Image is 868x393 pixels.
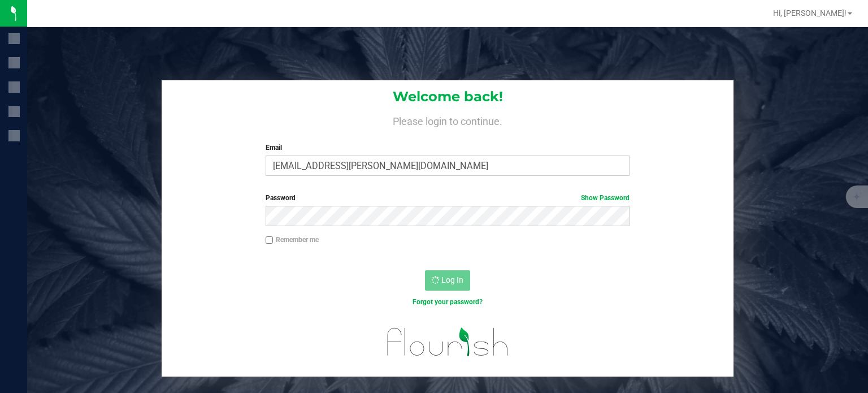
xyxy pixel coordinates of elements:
a: Forgot your password? [413,298,483,306]
label: Remember me [266,235,319,245]
button: Log In [425,270,470,291]
img: flourish_logo.svg [376,319,519,365]
a: Show Password [581,194,630,202]
label: Email [266,142,630,153]
input: Remember me [266,236,274,244]
span: Password [266,194,296,202]
h4: Please login to continue. [162,113,734,127]
span: Hi, [PERSON_NAME]! [773,8,847,18]
span: Log In [441,275,463,284]
h1: Welcome back! [162,89,734,104]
